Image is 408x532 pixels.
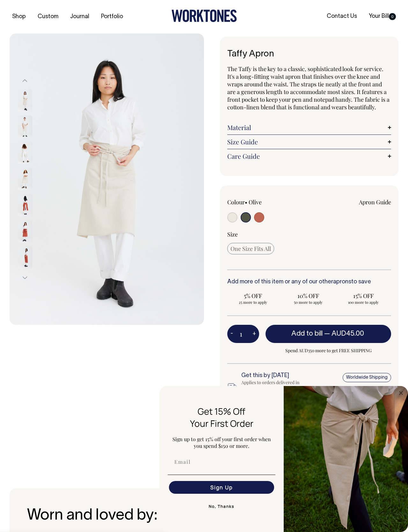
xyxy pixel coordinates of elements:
button: No, Thanks [168,500,275,513]
div: Applies to orders delivered in Australian metro areas. For all delivery information, . [241,379,317,402]
div: FLYOUT Form [159,386,408,532]
a: Apron Guide [359,198,391,206]
input: Email [169,455,274,468]
div: Colour [227,198,293,206]
a: aprons [333,279,351,285]
span: One Size Fits All [230,245,271,252]
a: Size Guide [227,138,391,146]
img: natural [18,142,32,164]
h6: Get this by [DATE] [241,373,317,379]
span: 25 more to apply [230,300,275,305]
a: Your Bill0 [366,11,398,22]
a: Care Guide [227,152,391,160]
button: Previous [20,73,30,88]
button: Next [20,271,30,285]
span: The Taffy is the key to a classic, sophisticated look for service. It's a long-fitting waist apro... [227,65,390,111]
div: Size [227,230,391,238]
span: — [324,331,366,337]
span: 0 [389,13,396,20]
span: Your First Order [190,417,253,429]
a: Portfolio [98,11,126,22]
img: rust [18,220,32,243]
img: underline [168,475,275,475]
button: - [227,328,236,340]
span: Spend AUD350 more to get FREE SHIPPING [266,347,391,354]
img: 5e34ad8f-4f05-4173-92a8-ea475ee49ac9.jpeg [284,386,408,532]
h3: Worn and loved by: [27,507,381,524]
h6: Add more of this item or any of our other to save [227,279,391,285]
img: rust [18,194,32,216]
span: • [245,198,247,206]
h1: Taffy Apron [227,49,391,59]
button: Sign Up [169,481,274,494]
span: 100 more to apply [341,300,386,305]
span: 10% OFF [286,292,331,300]
button: Close dialog [397,389,405,397]
a: Material [227,124,391,131]
span: Sign up to get 15% off your first order when you spend $150 or more. [172,436,271,449]
img: natural [18,90,32,112]
span: 5% OFF [230,292,275,300]
img: natural [18,116,32,138]
a: Journal [68,11,92,22]
img: natural [10,33,204,325]
label: Olive [249,198,262,206]
a: Custom [35,11,61,22]
button: + [249,328,259,340]
input: 15% OFF 100 more to apply [338,290,389,307]
span: 50 more to apply [286,300,331,305]
input: 10% OFF 50 more to apply [282,290,334,307]
input: One Size Fits All [227,243,274,254]
img: rust [18,246,32,269]
span: Add to bill [291,331,323,337]
img: natural [18,168,32,190]
a: Contact Us [324,11,360,22]
a: Shop [10,11,28,22]
input: 5% OFF 25 more to apply [227,290,279,307]
span: AUD45.00 [331,331,364,337]
span: 15% OFF [341,292,386,300]
button: Add to bill —AUD45.00 [266,325,391,343]
span: Get 15% Off [198,405,245,417]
